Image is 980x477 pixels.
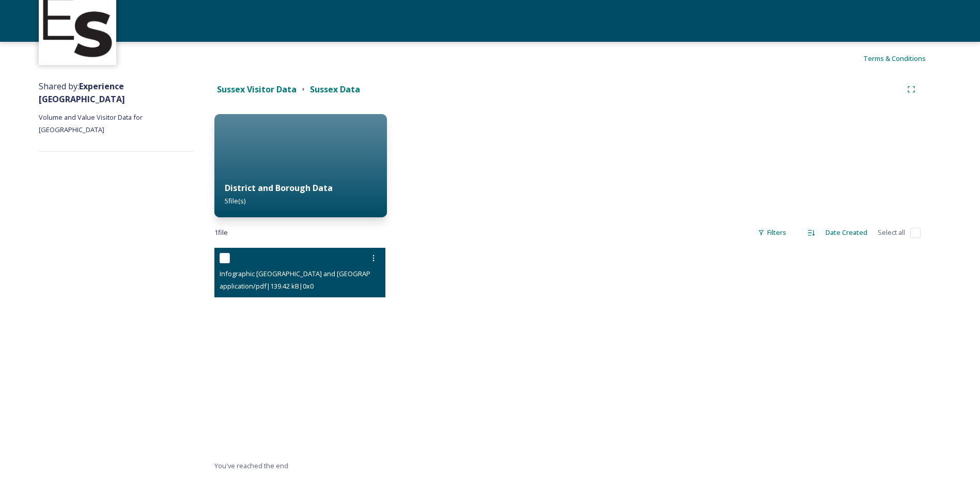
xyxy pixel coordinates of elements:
div: Date Created [820,222,873,243]
div: Filters [753,222,791,243]
strong: Experience [GEOGRAPHIC_DATA] [39,81,125,105]
span: application/pdf | 139.42 kB | 0 x 0 [220,281,314,291]
strong: Sussex Data [310,84,360,95]
span: Volume and Value Visitor Data for [GEOGRAPHIC_DATA] [39,113,144,134]
span: Select all [878,228,905,237]
span: 1 file [214,228,228,237]
span: Shared by: [39,81,125,105]
span: Terms & Conditions [863,54,926,63]
span: Infographic [GEOGRAPHIC_DATA] and [GEOGRAPHIC_DATA] (2).pdf [220,268,424,278]
strong: Sussex Visitor Data [217,84,297,95]
strong: District and Borough Data [225,182,333,194]
span: 5 file(s) [225,196,245,205]
span: You've reached the end [214,461,288,470]
a: Terms & Conditions [863,52,941,65]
